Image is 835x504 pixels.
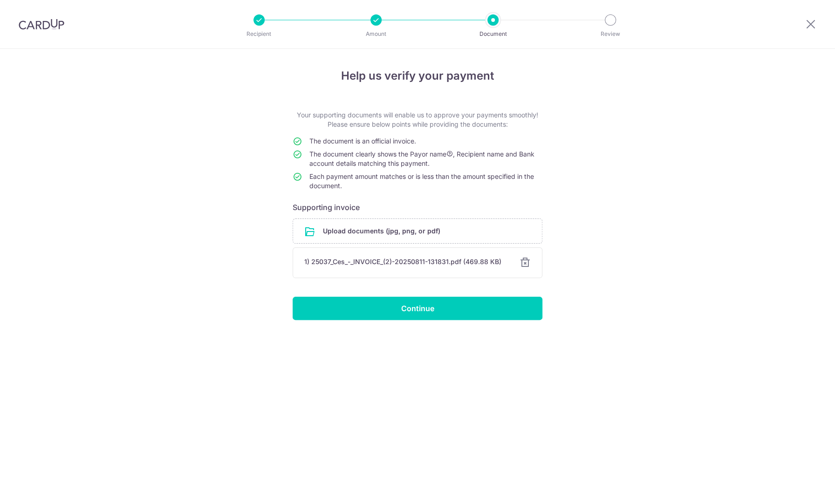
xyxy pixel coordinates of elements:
div: 1) 25037_Ces_-_INVOICE_(2)-20250811-131831.pdf (469.88 KB) [304,257,508,266]
p: Recipient [225,29,294,39]
h4: Help us verify your payment [293,68,542,84]
img: CardUp [19,19,64,30]
span: Each payment amount matches or is less than the amount specified in the document. [309,172,534,190]
input: Continue [293,297,542,320]
h6: Supporting invoice [293,202,542,213]
p: Amount [342,29,411,39]
span: The document is an official invoice. [309,137,416,145]
span: The document clearly shows the Payor name , Recipient name and Bank account details matching this... [309,150,534,167]
p: Your supporting documents will enable us to approve your payments smoothly! Please ensure below p... [293,110,542,129]
span: Help [21,7,40,15]
div: Upload documents (jpg, png, or pdf) [293,218,542,244]
p: Review [576,29,645,39]
p: Document [459,29,527,39]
